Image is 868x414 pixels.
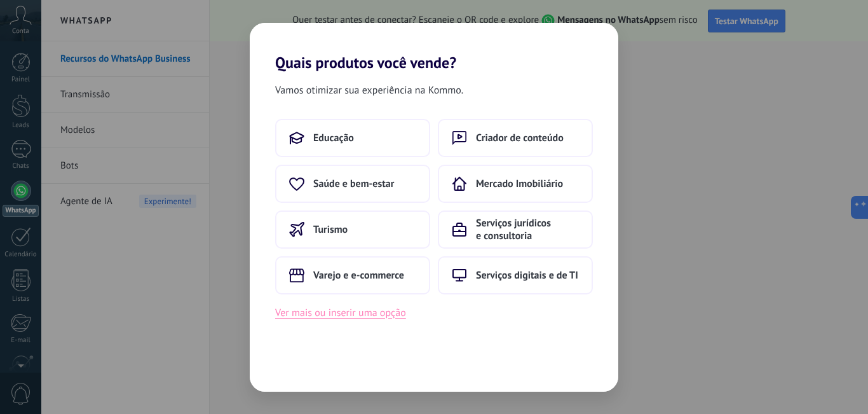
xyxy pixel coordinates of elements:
span: Educação [313,132,354,144]
span: Serviços digitais e de TI [476,269,578,282]
button: Criador de conteúdo [438,119,593,157]
span: Turismo [313,223,348,236]
span: Mercado Imobiliário [476,177,563,190]
button: Educação [275,119,430,157]
button: Serviços jurídicos e consultoria [438,210,593,249]
button: Saúde e bem-estar [275,165,430,203]
button: Serviços digitais e de TI [438,256,593,294]
span: Vamos otimizar sua experiência na Kommo. [275,82,463,99]
span: Varejo e e-commerce [313,269,404,282]
button: Mercado Imobiliário [438,165,593,203]
span: Saúde e bem-estar [313,177,394,190]
h2: Quais produtos você vende? [250,23,618,72]
button: Turismo [275,210,430,249]
button: Ver mais ou inserir uma opção [275,305,406,321]
span: Criador de conteúdo [476,132,564,144]
button: Varejo e e-commerce [275,256,430,294]
span: Serviços jurídicos e consultoria [476,217,579,242]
